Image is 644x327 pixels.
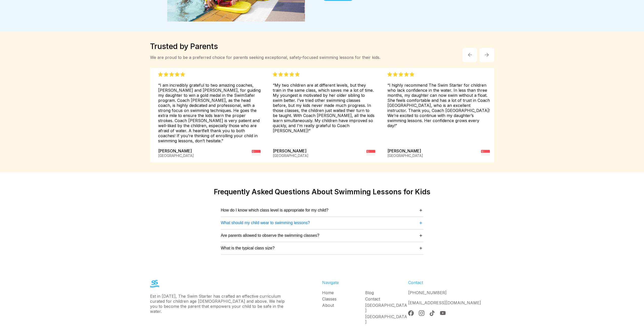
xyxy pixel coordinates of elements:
a: About [322,303,365,308]
div: “My two children are at different levels, but they train in the same class, which saves me a lot ... [273,72,375,133]
a: [EMAIL_ADDRESS][DOMAIN_NAME] [408,300,481,305]
div: We are proud to be a preferred choice for parents seeking exceptional, safety-focused swimming le... [150,55,380,60]
div: Est in [DATE], The Swim Starter has crafted an effective curriculum curated for children age [DEM... [150,294,288,314]
span: How do I know which class level is appropriate for my child? [221,208,328,213]
a: [PHONE_NUMBER] [408,290,447,295]
div: [GEOGRAPHIC_DATA] [273,153,308,158]
button: What should my child wear to swimming lessons?＋ [221,219,423,226]
img: flag [366,148,375,157]
div: [PERSON_NAME] [158,148,194,158]
div: [GEOGRAPHIC_DATA] [158,153,194,158]
a: Blog [365,290,408,295]
span: What should my child wear to swimming lessons? [221,221,310,225]
img: The Swim Starter Logo [150,280,159,288]
span: ＋ [418,232,423,239]
h2: Frequently Asked Questions About Swimming Lessons for Kids [214,188,430,196]
div: [PERSON_NAME] [273,148,308,158]
div: Contact [408,280,494,285]
img: flag [481,148,490,157]
img: Five Stars [387,72,414,77]
a: [GEOGRAPHIC_DATA] [365,303,408,313]
img: Arrow [467,52,473,58]
a: Contact [365,296,408,301]
span: ＋ [418,245,423,251]
div: [PERSON_NAME] [387,148,423,158]
span: Are parents allowed to observe the swimming classes? [221,233,320,238]
img: Tik Tok [429,310,435,316]
img: Facebook [408,310,414,316]
button: Are parents allowed to observe the swimming classes?＋ [221,232,423,239]
a: [GEOGRAPHIC_DATA] [365,314,408,324]
div: Navigate [322,280,408,285]
img: flag [252,148,261,157]
a: Home [322,290,365,295]
img: Five Stars [273,72,300,77]
img: YouTube [440,310,446,316]
span: What is the typical class size? [221,246,275,250]
img: Arrow [485,53,489,57]
div: “I highly recommend The Swim Starter for children who lack confidence in the water. In less than ... [387,72,490,128]
button: How do I know which class level is appropriate for my child?＋ [221,207,423,214]
a: Classes [322,296,365,301]
button: What is the typical class size?＋ [221,245,423,251]
img: Five Stars [158,72,185,77]
div: “I am incredibly grateful to two amazing coaches, [PERSON_NAME] and [PERSON_NAME], for guiding my... [158,72,261,143]
span: ＋ [418,219,423,226]
div: [GEOGRAPHIC_DATA] [387,153,423,158]
h2: Trusted by Parents [150,42,380,51]
span: ＋ [418,207,423,214]
img: Instagram [419,310,424,316]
